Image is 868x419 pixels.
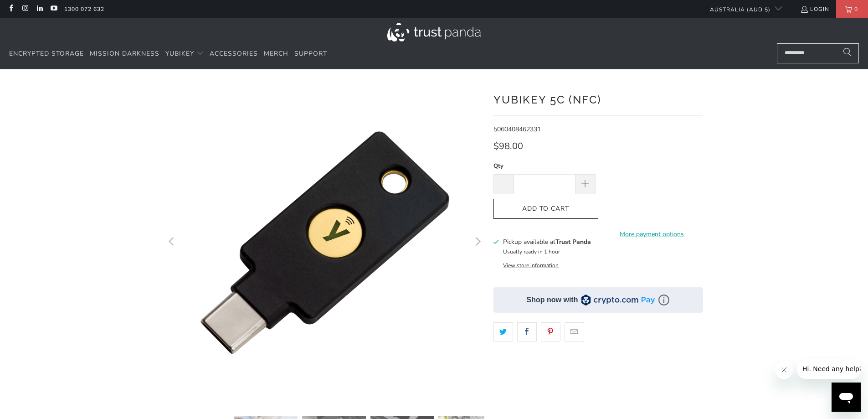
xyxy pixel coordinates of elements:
[5,6,66,14] span: Hi. Need any help?
[503,248,560,255] small: Usually ready in 1 hour
[9,43,84,65] a: Encrypted Storage
[21,5,29,13] a: Trust Panda Australia on Instagram
[800,4,829,14] a: Login
[165,83,180,402] button: Previous
[64,4,104,14] a: 1300 072 632
[264,49,288,58] span: Merch
[36,5,43,13] a: Trust Panda Australia on LinkedIn
[493,125,541,134] span: 5060408462331
[832,383,861,412] iframe: Button to launch messaging window
[470,83,485,402] button: Next
[294,49,327,58] span: Support
[387,23,481,41] img: Trust Panda Australia
[165,49,194,58] span: YubiKey
[493,199,598,219] button: Add to Cart
[7,5,15,13] a: Trust Panda Australia on Facebook
[90,43,159,65] a: Mission Darkness
[797,359,861,379] iframe: Message from company
[493,140,523,152] span: $98.00
[493,161,596,171] label: Qty
[555,238,591,246] b: Trust Panda
[9,43,327,65] nav: Translation missing: en.navigation.header.main_nav
[777,43,859,63] input: Search...
[50,5,57,13] a: Trust Panda Australia on YouTube
[90,49,159,58] span: Mission Darkness
[165,43,204,65] summary: YubiKey
[493,322,513,341] a: Share this on Twitter
[775,361,793,379] iframe: Close message
[517,322,537,341] a: Share this on Facebook
[503,205,589,213] span: Add to Cart
[264,43,288,65] a: Merch
[294,43,327,65] a: Support
[165,83,484,402] a: YubiKey 5C (NFC) - Trust Panda
[503,237,591,247] h3: Pickup available at
[9,49,84,58] span: Encrypted Storage
[493,90,703,108] h1: YubiKey 5C (NFC)
[527,295,578,305] div: Shop now with
[601,229,703,239] a: More payment options
[836,43,859,63] button: Search
[503,262,559,269] button: View store information
[210,49,258,58] span: Accessories
[541,322,560,341] a: Share this on Pinterest
[210,43,258,65] a: Accessories
[565,322,584,341] a: Email this to a friend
